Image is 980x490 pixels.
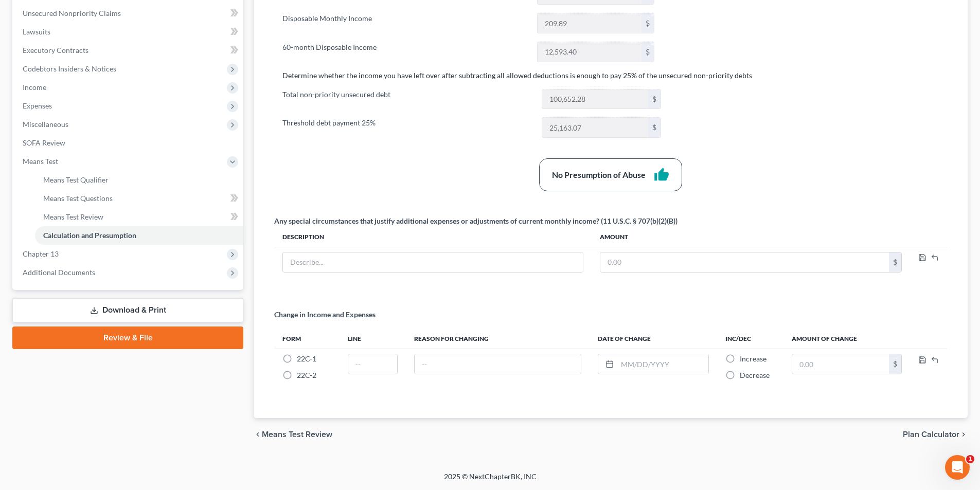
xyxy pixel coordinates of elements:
[35,208,243,226] a: Means Test Review
[340,328,406,349] th: Line
[642,42,654,62] div: $
[23,138,65,147] span: SOFA Review
[538,42,642,62] input: 0.00
[23,83,46,92] span: Income
[43,194,113,203] span: Means Test Questions
[14,41,243,60] a: Executory Contracts
[277,13,532,33] label: Disposable Monthly Income
[274,216,678,226] div: Any special circumstances that justify additional expenses or adjustments of current monthly inco...
[23,268,95,277] span: Additional Documents
[542,118,648,137] input: 0.00
[740,371,770,379] span: Decrease
[590,328,717,349] th: Date of Change
[254,430,262,439] i: chevron_left
[945,455,970,480] iframe: Intercom live chat
[792,354,889,374] input: 0.00
[297,371,316,379] span: 22C-2
[903,430,959,439] span: Plan Calculator
[197,471,783,490] div: 2025 © NextChapterBK, INC
[274,328,340,349] th: Form
[648,118,661,137] div: $
[12,326,243,349] a: Review & File
[348,354,397,374] input: --
[889,354,901,374] div: $
[592,226,910,247] th: Amount
[43,212,103,221] span: Means Test Review
[617,354,708,374] input: MM/DD/YYYY
[23,120,68,129] span: Miscellaneous
[23,249,59,258] span: Chapter 13
[274,310,376,320] p: Change in Income and Expenses
[14,23,243,41] a: Lawsuits
[282,70,939,81] p: Determine whether the income you have left over after subtracting all allowed deductions is enoug...
[23,157,58,166] span: Means Test
[642,13,654,33] div: $
[903,430,968,439] button: Plan Calculator chevron_right
[14,4,243,23] a: Unsecured Nonpriority Claims
[23,64,116,73] span: Codebtors Insiders & Notices
[889,252,901,272] div: $
[283,252,583,272] input: Describe...
[297,354,316,363] span: 22C-1
[654,167,669,183] i: thumb_up
[740,354,767,363] span: Increase
[35,226,243,245] a: Calculation and Presumption
[23,27,50,36] span: Lawsuits
[783,328,910,349] th: Amount of Change
[415,354,581,374] input: --
[23,9,121,17] span: Unsecured Nonpriority Claims
[277,42,532,62] label: 60-month Disposable Income
[274,226,592,247] th: Description
[254,430,332,439] button: chevron_left Means Test Review
[552,169,646,181] div: No Presumption of Abuse
[262,430,332,439] span: Means Test Review
[35,171,243,189] a: Means Test Qualifier
[23,46,88,55] span: Executory Contracts
[12,298,243,322] a: Download & Print
[538,13,642,33] input: 0.00
[277,89,537,110] label: Total non-priority unsecured debt
[43,231,136,240] span: Calculation and Presumption
[406,328,590,349] th: Reason for Changing
[600,252,889,272] input: 0.00
[542,89,648,109] input: 0.00
[14,134,243,152] a: SOFA Review
[648,89,661,109] div: $
[959,430,968,439] i: chevron_right
[35,189,243,208] a: Means Test Questions
[43,175,109,184] span: Means Test Qualifier
[966,455,974,463] span: 1
[277,117,537,138] label: Threshold debt payment 25%
[717,328,783,349] th: Inc/Dec
[23,101,52,110] span: Expenses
